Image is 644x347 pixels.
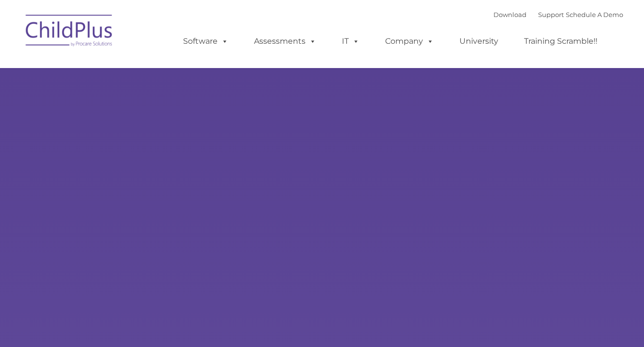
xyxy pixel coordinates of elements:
[493,11,623,18] font: |
[244,32,326,51] a: Assessments
[514,32,607,51] a: Training Scramble!!
[332,32,369,51] a: IT
[566,11,623,18] a: Schedule A Demo
[173,32,238,51] a: Software
[538,11,564,18] a: Support
[375,32,443,51] a: Company
[493,11,526,18] a: Download
[450,32,508,51] a: University
[21,8,118,56] img: ChildPlus by Procare Solutions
